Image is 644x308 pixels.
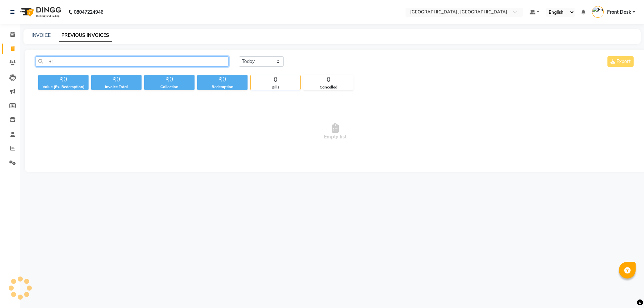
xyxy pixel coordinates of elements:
[251,84,300,90] div: Bills
[74,3,103,21] b: 08047224946
[144,75,195,84] div: ₹0
[59,29,112,42] a: PREVIOUS INVOICES
[251,75,300,84] div: 0
[607,9,631,16] span: Front Desk
[17,3,63,21] img: logo
[197,84,248,90] div: Redemption
[91,75,142,84] div: ₹0
[36,98,635,165] span: Empty list
[36,56,229,67] input: Search by Name/Mobile/Email/Invoice No
[197,75,248,84] div: ₹0
[144,84,195,90] div: Collection
[38,75,89,84] div: ₹0
[304,84,353,90] div: Cancelled
[91,84,142,90] div: Invoice Total
[32,32,51,38] a: INVOICE
[304,75,353,84] div: 0
[38,84,89,90] div: Value (Ex. Redemption)
[592,6,604,18] img: Front Desk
